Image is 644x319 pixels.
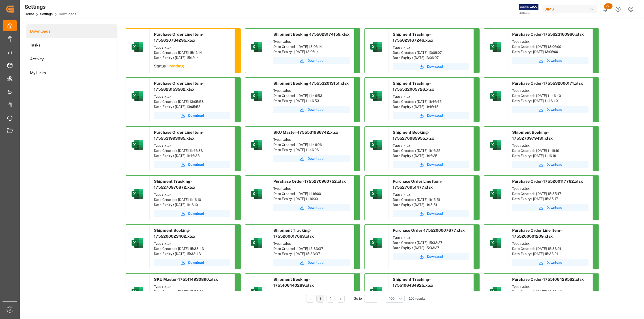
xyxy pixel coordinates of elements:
div: Date Created : [DATE] 11:16:25 [393,148,469,153]
div: Date Created : [DATE] 11:46:53 [273,93,350,98]
button: Download [393,161,469,168]
img: microsoft-excel-2019--v1.png [130,89,144,103]
a: Download [512,57,589,64]
span: Download [427,113,443,118]
button: Download [273,57,350,64]
img: microsoft-excel-2019--v1.png [250,236,263,250]
div: Date Created : [DATE] 11:46:26 [273,142,350,147]
div: Date Created : [DATE] 13:06:14 [273,44,350,49]
div: Type : .xlsx [273,39,350,44]
button: Download [393,112,469,119]
span: SKU Master-1755531986742.xlsx [273,130,338,135]
span: 100 [389,296,394,301]
div: Date Created : [DATE] 13:33:49 [512,289,589,294]
span: Download [308,205,323,210]
a: My Links [26,66,117,80]
div: Date Created : [DATE] 13:06:00 [512,44,589,49]
div: Type : .xlsx [154,45,230,50]
div: Settings [25,3,76,11]
span: Shipment Tracking-1755106434925.xlsx [393,277,433,288]
div: Date Created : [DATE] 15:33:43 [154,246,230,251]
div: Type : .xlsx [154,284,230,289]
span: Download [188,113,204,118]
div: Date Expiry : [DATE] 11:46:53 [273,98,350,103]
li: 2 [327,295,334,303]
span: Purchase Order-1755200007677.xlsx [393,228,465,233]
div: Date Created : [DATE] 15:35:17 [512,191,589,196]
button: Download [273,204,350,211]
button: Download [393,253,469,260]
img: Exertis%20JAM%20-%20Email%20Logo.jpg_1722504956.jpg [519,4,538,14]
span: Purchase Order Line Item-1755623153562.xlsx [154,81,204,92]
img: microsoft-excel-2019--v1.png [489,236,502,250]
img: microsoft-excel-2019--v1.png [489,285,502,299]
div: Date Expiry : [DATE] 15:35:17 [512,196,589,201]
li: Tasks [26,38,117,52]
img: microsoft-excel-2019--v1.png [130,236,144,250]
img: microsoft-excel-2019--v1.png [250,40,263,54]
img: microsoft-excel-2019--v1.png [369,236,383,250]
img: microsoft-excel-2019--v1.png [369,187,383,201]
div: Date Expiry : [DATE] 15:33:27 [393,245,469,250]
span: Purchase Order Line Item-1755270951477.xlsx [393,179,443,190]
div: Date Created : [DATE] 11:46:33 [154,148,230,153]
a: Download [273,259,350,266]
div: Type : .xlsx [393,290,469,295]
img: microsoft-excel-2019--v1.png [489,138,502,152]
div: Date Expiry : [DATE] 15:33:43 [154,251,230,256]
span: Shipment Booking-1755623174159.xlsx [273,32,349,37]
span: Download [427,211,443,216]
span: Shipment Booking-1755106440289.xlsx [273,277,314,288]
span: Purchase Order-1755106429562.xlsx [512,277,584,282]
div: Date Created : [DATE] 15:55:31 [154,289,230,294]
button: Download [512,259,589,266]
img: microsoft-excel-2019--v1.png [369,138,383,152]
sapn: Pending [168,64,184,68]
button: show 100 new notifications [599,3,612,16]
span: Download [546,162,562,167]
div: JIMS [542,5,597,13]
div: Status : [150,62,235,72]
div: Type : .xlsx [512,186,589,191]
div: Type : .xlsx [393,192,469,197]
div: Type : .xlsx [273,290,350,295]
div: Date Created : [DATE] 13:05:53 [154,99,230,104]
div: Type : .xlsx [154,241,230,246]
div: Date Expiry : [DATE] 11:16:10 [154,202,230,207]
div: Date Created : [DATE] 11:16:00 [273,191,350,196]
span: Purchase Order-1755270960752.xlsx [273,179,346,184]
span: Shipment Booking-1755532013151.xlsx [273,81,349,86]
div: Date Expiry : [DATE] 11:16:25 [393,153,469,158]
img: microsoft-excel-2019--v1.png [489,89,502,103]
div: Date Created : [DATE] 11:46:40 [512,93,589,98]
span: Purchase Order-1755623160960.xlsx [512,32,584,37]
a: Download [273,106,350,113]
span: Download [308,58,323,63]
button: Download [154,259,230,266]
span: Shipment Booking-1755270985955.xlsx [393,130,434,141]
img: microsoft-excel-2019--v1.png [250,138,263,152]
a: 2 [330,297,332,301]
span: Download [427,64,443,69]
span: Download [188,162,204,167]
div: Type : .xlsx [273,186,350,191]
button: Download [512,106,589,113]
div: Date Expiry : [DATE] 15:12:14 [154,55,230,60]
div: Type : .xlsx [393,143,469,148]
div: Date Expiry : [DATE] 13:06:07 [393,55,469,60]
button: Download [154,210,230,217]
div: Type : .xlsx [273,88,350,93]
img: microsoft-excel-2019--v1.png [250,89,263,103]
div: Date Created : [DATE] 15:12:14 [154,50,230,55]
a: Download [512,161,589,168]
a: Home [25,12,34,16]
a: Download [393,63,469,70]
div: Date Created : [DATE] 13:06:07 [393,50,469,55]
li: Downloads [26,24,117,38]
